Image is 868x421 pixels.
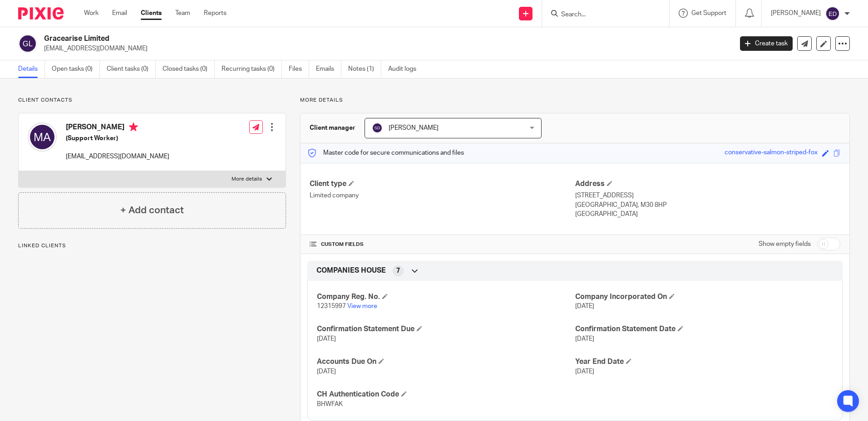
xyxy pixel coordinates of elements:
p: More details [300,97,850,104]
h4: [PERSON_NAME] [66,122,169,134]
span: 7 [396,266,400,275]
img: svg%3E [825,6,840,21]
a: Open tasks (0) [52,60,100,78]
p: Client contacts [18,97,286,104]
span: [DATE] [575,303,594,309]
p: [EMAIL_ADDRESS][DOMAIN_NAME] [66,152,169,161]
img: svg%3E [372,122,383,133]
a: Emails [316,60,341,78]
span: [PERSON_NAME] [389,125,439,131]
a: Closed tasks (0) [163,60,215,78]
a: Clients [141,9,162,18]
p: [PERSON_NAME] [771,9,821,18]
span: 12315997 [317,303,346,309]
span: [DATE] [575,368,594,375]
a: Audit logs [388,60,423,78]
p: Limited company [310,191,575,200]
h4: Company Incorporated On [575,292,833,302]
p: Master code for secure communications and files [307,148,464,157]
label: Show empty fields [759,240,811,249]
p: More details [232,176,262,183]
a: Email [112,9,127,18]
p: [STREET_ADDRESS] [575,191,840,200]
i: Primary [129,122,138,132]
div: conservative-salmon-striped-fox [725,148,818,158]
h4: Accounts Due On [317,357,575,367]
p: [GEOGRAPHIC_DATA], M30 8HP [575,201,840,210]
img: svg%3E [28,122,57,152]
h4: Confirmation Statement Date [575,324,833,334]
input: Search [560,11,642,19]
h4: Confirmation Statement Due [317,324,575,334]
p: [EMAIL_ADDRESS][DOMAIN_NAME] [44,44,726,53]
p: [GEOGRAPHIC_DATA] [575,210,840,219]
span: COMPANIES HOUSE [316,266,386,275]
span: [DATE] [317,368,336,375]
span: [DATE] [317,336,336,342]
h4: Company Reg. No. [317,292,575,302]
h2: Gracearise Limited [44,34,590,44]
h4: CUSTOM FIELDS [310,241,575,248]
h5: (Support Worker) [66,134,169,143]
a: Files [289,60,309,78]
h4: Address [575,179,840,189]
h4: Year End Date [575,357,833,367]
a: Reports [204,9,227,18]
a: Recurring tasks (0) [222,60,282,78]
a: Work [84,9,99,18]
img: svg%3E [18,34,37,53]
h3: Client manager [310,123,355,132]
a: Create task [740,36,793,51]
a: Details [18,60,45,78]
a: Team [175,9,190,18]
img: Pixie [18,7,64,20]
span: BHWFAK [317,401,343,407]
a: View more [347,303,377,309]
span: [DATE] [575,336,594,342]
p: Linked clients [18,242,286,250]
h4: Client type [310,179,575,189]
h4: CH Authentication Code [317,390,575,399]
span: Get Support [691,10,726,16]
a: Client tasks (0) [107,60,156,78]
a: Notes (1) [348,60,381,78]
h4: + Add contact [120,203,184,217]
